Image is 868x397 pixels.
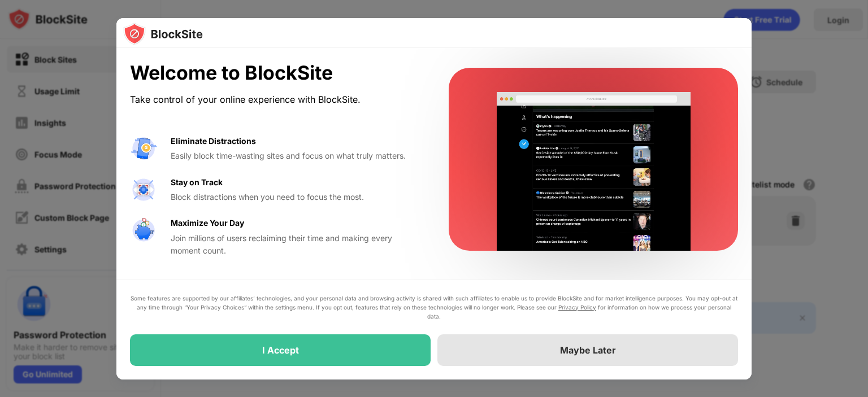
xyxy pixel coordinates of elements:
[171,150,422,162] div: Easily block time-wasting sites and focus on what truly matters.
[130,176,157,203] img: value-focus.svg
[130,62,422,85] div: Welcome to BlockSite
[130,91,422,108] div: Take control of your online experience with BlockSite.
[171,176,223,189] div: Stay on Track
[558,304,596,311] a: Privacy Policy
[123,23,203,45] img: logo-blocksite.svg
[262,344,299,356] div: I Accept
[130,217,157,244] img: value-safe-time.svg
[560,344,616,356] div: Maybe Later
[171,135,256,147] div: Eliminate Distractions
[130,135,157,162] img: value-avoid-distractions.svg
[171,232,422,258] div: Join millions of users reclaiming their time and making every moment count.
[171,191,422,203] div: Block distractions when you need to focus the most.
[171,217,244,229] div: Maximize Your Day
[130,294,738,321] div: Some features are supported by our affiliates’ technologies, and your personal data and browsing ...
